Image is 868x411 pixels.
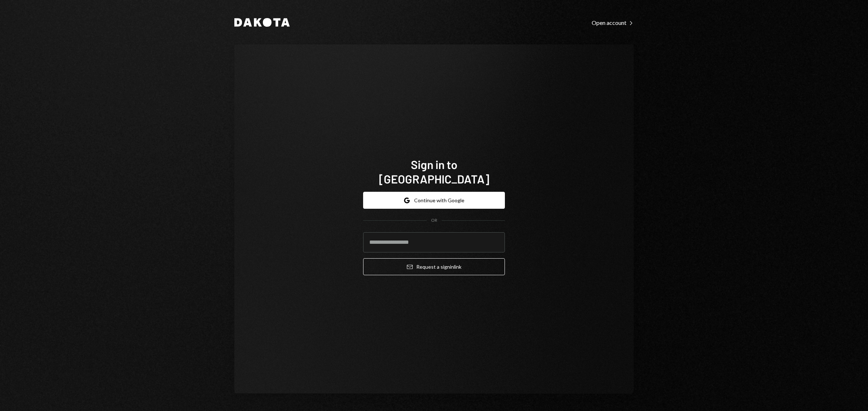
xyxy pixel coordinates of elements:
div: Open account [592,19,634,26]
h1: Sign in to [GEOGRAPHIC_DATA] [363,157,505,186]
a: Open account [592,18,634,26]
button: Continue with Google [363,192,505,209]
button: Request a signinlink [363,258,505,275]
div: OR [431,217,437,224]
